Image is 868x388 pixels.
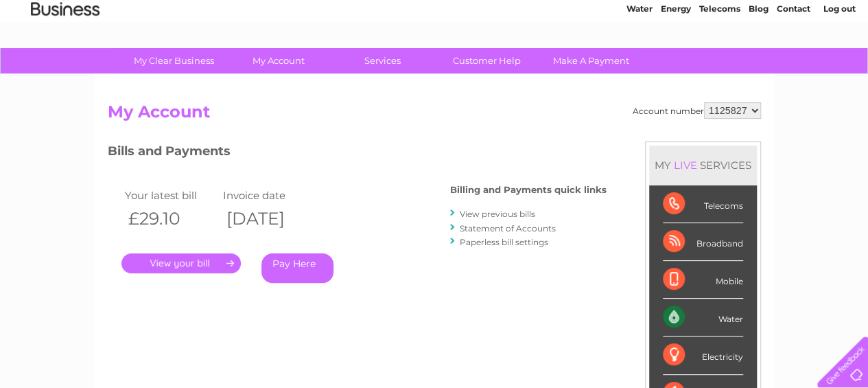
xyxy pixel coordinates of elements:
a: . [121,253,241,273]
div: MY SERVICES [649,146,757,185]
h4: Billing and Payments quick links [450,185,607,195]
a: My Clear Business [117,48,231,73]
div: Broadband [663,223,743,261]
div: Electricity [663,336,743,374]
div: LIVE [671,159,700,172]
div: Clear Business is a trading name of Verastar Limited (registered in [GEOGRAPHIC_DATA] No. 3667643... [110,8,759,67]
a: Telecoms [699,58,740,69]
img: logo.png [30,36,100,78]
a: Water [626,58,653,69]
a: My Account [222,48,335,73]
th: £29.10 [121,205,220,233]
div: Account number [633,102,761,119]
div: Water [663,299,743,336]
a: Make A Payment [535,48,648,73]
h3: Bills and Payments [108,141,607,166]
a: Blog [749,58,769,69]
a: Paperless bill settings [460,237,548,247]
th: [DATE] [220,205,318,233]
a: Log out [823,58,855,69]
td: Invoice date [220,186,318,205]
a: 0333 014 3131 [609,7,704,24]
a: Services [326,48,439,73]
a: Pay Here [261,253,333,283]
a: Contact [777,58,810,69]
a: Energy [661,58,691,69]
a: Customer Help [430,48,543,73]
a: Statement of Accounts [460,223,556,233]
a: View previous bills [460,209,535,219]
div: Mobile [663,261,743,299]
td: Your latest bill [121,186,220,205]
div: Telecoms [663,185,743,223]
h2: My Account [108,102,761,128]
